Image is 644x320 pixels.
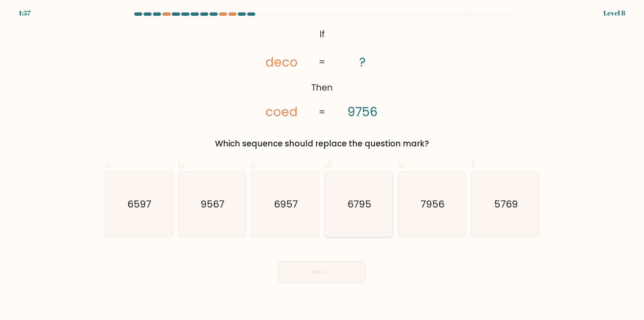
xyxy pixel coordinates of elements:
[251,158,259,171] span: c.
[398,158,406,171] span: e.
[265,103,298,121] tspan: coed
[494,198,518,211] text: 5769
[320,28,325,40] tspan: If
[347,103,378,121] tspan: 9756
[19,8,31,18] div: 1:57
[347,198,371,211] text: 6795
[265,53,298,71] tspan: deco
[311,82,333,94] tspan: Then
[109,138,535,150] div: Which sequence should replace the question mark?
[319,56,325,68] tspan: =
[274,198,298,211] text: 6957
[359,53,366,71] tspan: ?
[603,8,625,18] div: Level 8
[244,26,400,122] svg: @import url('[URL][DOMAIN_NAME]);
[325,158,333,171] span: d.
[319,106,325,118] tspan: =
[178,158,186,171] span: b.
[105,158,113,171] span: a.
[201,198,224,211] text: 9567
[127,198,151,211] text: 6597
[278,261,366,283] button: Next
[421,198,444,211] text: 7956
[471,158,476,171] span: f.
